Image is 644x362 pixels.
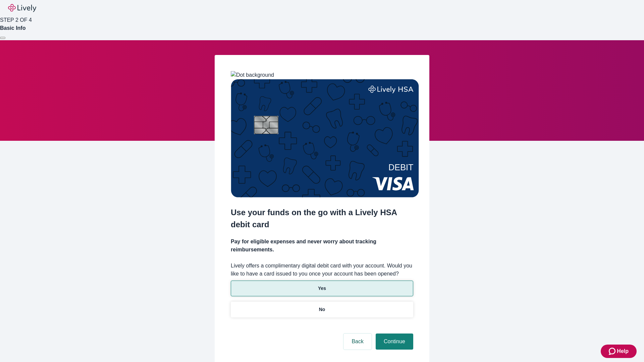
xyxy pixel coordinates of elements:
[231,302,413,317] button: No
[231,71,274,79] img: Dot background
[231,262,413,278] label: Lively offers a complimentary digital debit card with your account. Would you like to have a card...
[231,238,413,254] h4: Pay for eligible expenses and never worry about tracking reimbursements.
[601,345,637,358] button: Zendesk support iconHelp
[231,281,413,296] button: Yes
[617,347,629,355] span: Help
[319,306,325,313] p: No
[231,79,419,197] img: Debit card
[609,347,617,355] svg: Zendesk support icon
[376,334,413,350] button: Continue
[8,4,36,12] img: Lively
[318,285,326,292] p: Yes
[343,334,372,350] button: Back
[231,206,413,231] h2: Use your funds on the go with a Lively HSA debit card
